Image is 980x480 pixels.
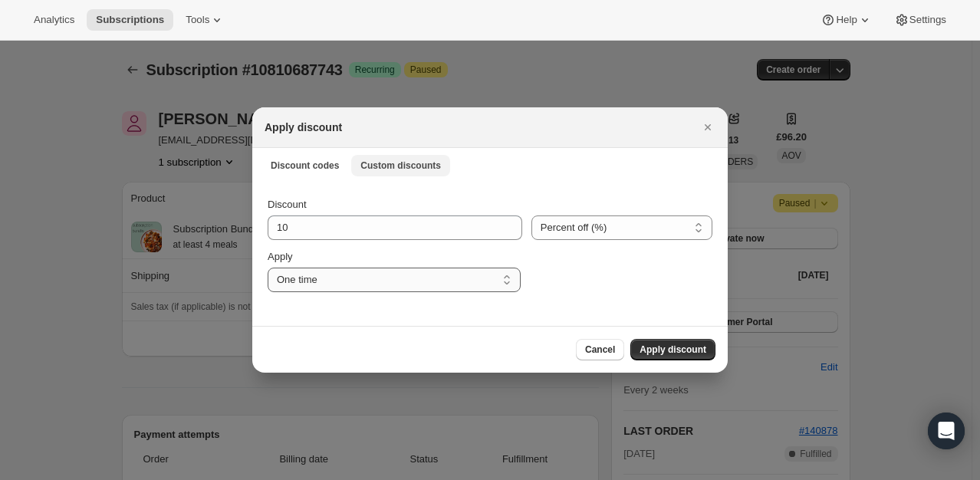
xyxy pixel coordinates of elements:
[351,155,450,176] button: Custom discounts
[96,14,164,26] span: Subscriptions
[630,339,715,360] button: Apply discount
[268,251,293,262] span: Apply
[576,339,624,360] button: Cancel
[176,9,234,31] button: Tools
[25,9,84,31] button: Analytics
[640,344,706,356] span: Apply discount
[836,14,857,26] span: Help
[697,117,719,138] button: Close
[360,159,441,172] span: Custom discounts
[186,14,209,26] span: Tools
[909,14,946,26] span: Settings
[811,9,881,31] button: Help
[265,120,342,135] h2: Apply discount
[271,159,339,172] span: Discount codes
[261,155,348,176] button: Discount codes
[34,14,74,26] span: Analytics
[885,9,955,31] button: Settings
[87,9,173,31] button: Subscriptions
[252,182,728,326] div: Custom discounts
[268,199,307,210] span: Discount
[928,413,965,449] div: Open Intercom Messenger
[585,344,615,356] span: Cancel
